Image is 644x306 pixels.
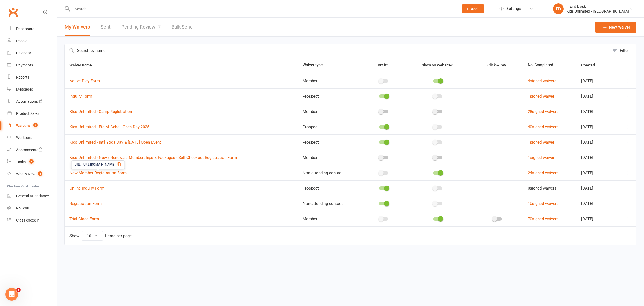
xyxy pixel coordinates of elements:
[7,202,57,214] a: Roll call
[16,87,33,91] div: Messages
[69,186,104,191] a: Online Inquiry Form
[298,88,363,104] td: Prospect
[158,24,161,30] span: 7
[71,5,455,13] input: Search...
[482,62,512,68] button: Click & Pay
[16,99,38,104] div: Automations
[5,288,18,301] iframe: Intercom live chat
[7,168,57,180] a: What's New1
[487,63,506,67] span: Click & Pay
[528,216,559,221] a: 70signed waivers
[16,172,35,176] div: What's New
[16,63,33,67] div: Payments
[298,73,363,88] td: Member
[298,180,363,196] td: Prospect
[506,3,521,15] span: Settings
[7,190,57,202] a: General attendance kiosk mode
[7,214,57,226] a: Class kiosk mode
[38,171,42,176] span: 1
[462,4,484,13] button: Add
[105,234,132,238] div: items per page
[16,27,35,31] div: Dashboard
[298,119,363,134] td: Prospect
[576,165,615,180] td: [DATE]
[75,162,81,167] span: URL:
[16,75,29,79] div: Reports
[69,79,100,83] a: Active Play Form
[528,109,559,114] a: 28signed waivers
[7,47,57,59] a: Calendar
[581,63,601,67] span: Created
[69,155,237,160] a: Kids Unlimited - New / Renewals Memberships & Packages - Self Checkout Registration Form
[33,123,38,127] span: 7
[16,160,26,164] div: Tasks
[7,35,57,47] a: People
[7,156,57,168] a: Tasks 3
[7,120,57,132] a: Waivers 7
[576,119,615,134] td: [DATE]
[7,23,57,35] a: Dashboard
[553,3,564,14] div: FD
[7,71,57,83] a: Reports
[69,170,127,175] a: New Member Registration Form
[620,47,629,54] div: Filter
[566,9,629,14] div: Kids Unlimited - [GEOGRAPHIC_DATA]
[576,104,615,119] td: [DATE]
[7,83,57,95] a: Messages
[16,123,30,128] div: Waivers
[298,211,363,226] td: Member
[373,62,394,68] button: Draft?
[16,51,31,55] div: Calendar
[576,73,615,88] td: [DATE]
[595,22,636,33] a: New Waiver
[16,218,40,222] div: Class check-in
[528,155,554,160] a: 1signed waiver
[528,140,554,145] a: 1signed waiver
[69,63,98,67] span: Waiver name
[29,159,34,164] span: 3
[576,180,615,196] td: [DATE]
[65,44,610,57] input: Search by name
[16,111,39,116] div: Product Sales
[83,162,115,167] span: [URL][DOMAIN_NAME]
[298,150,363,165] td: Member
[528,186,557,191] span: 0 signed waivers
[417,62,459,68] button: Show on Website?
[69,201,102,206] a: Registration Form
[298,104,363,119] td: Member
[576,196,615,211] td: [DATE]
[121,18,161,36] a: Pending Review7
[16,206,29,210] div: Roll call
[7,59,57,71] a: Payments
[298,165,363,180] td: Non-attending contact
[576,211,615,226] td: [DATE]
[69,231,132,241] div: Show
[576,134,615,150] td: [DATE]
[298,57,363,73] th: Waiver type
[7,132,57,144] a: Workouts
[171,18,193,36] a: Bulk Send
[528,124,559,129] a: 40signed waivers
[69,62,98,68] button: Waiver name
[7,95,57,108] a: Automations
[7,144,57,156] a: Assessments
[16,136,32,140] div: Workouts
[566,4,629,9] div: Front Desk
[378,63,388,67] span: Draft?
[69,94,92,99] a: Inquiry Form
[69,109,132,114] a: Kids Unlimited - Camp Registration
[528,79,557,83] a: 4signed waivers
[69,124,149,129] a: Kids Unlimited - Eid Al Adha - Open Day 2025
[581,62,601,68] button: Created
[298,134,363,150] td: Prospect
[7,108,57,120] a: Product Sales
[16,39,27,43] div: People
[422,63,453,67] span: Show on Website?
[298,196,363,211] td: Non-attending contact
[576,88,615,104] td: [DATE]
[101,18,111,36] a: Sent
[69,140,161,145] a: Kids Unlimited - Int'l Yoga Day & [DATE] Open Event
[6,5,20,19] a: Clubworx
[523,57,576,73] th: No. Completed
[471,7,478,11] span: Add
